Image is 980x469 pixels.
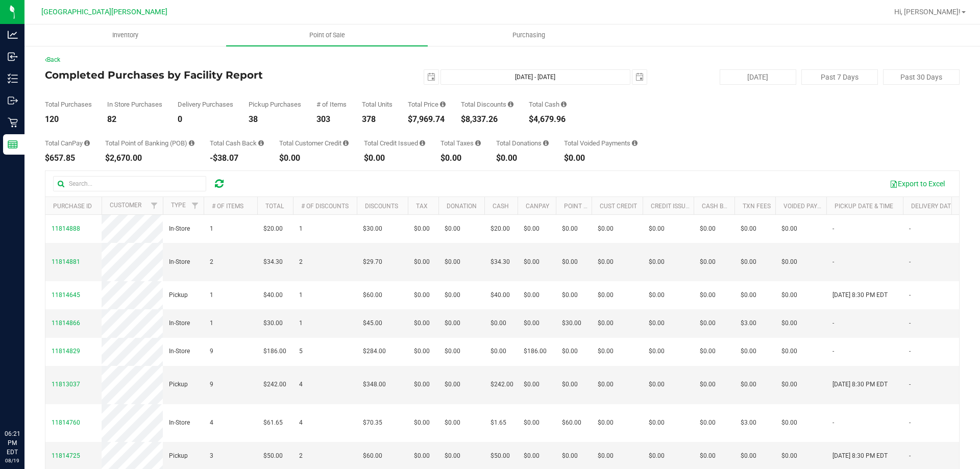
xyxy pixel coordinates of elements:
[491,290,510,300] span: $40.00
[651,203,693,210] a: Credit Issued
[169,347,190,356] span: In-Store
[316,115,347,124] div: 303
[524,318,540,328] span: $0.00
[499,31,559,40] span: Purchasing
[408,101,446,108] div: Total Price
[210,224,213,234] span: 1
[743,203,771,210] a: Txn Fees
[700,290,716,300] span: $0.00
[562,380,578,389] span: $0.00
[414,290,430,300] span: $0.00
[363,418,382,428] span: $70.35
[781,290,797,300] span: $0.00
[564,154,638,162] div: $0.00
[263,380,286,389] span: $242.00
[909,347,911,356] span: -
[45,140,90,146] div: Total CanPay
[258,140,264,146] i: Sum of the cash-back amounts from rounded-up electronic payments for all purchases in the date ra...
[508,101,513,108] i: Sum of the discount values applied to the all purchases in the date range.
[279,140,349,146] div: Total Customer Credit
[169,418,190,428] span: In-Store
[741,451,756,461] span: $0.00
[263,290,283,300] span: $40.00
[562,347,578,356] span: $0.00
[408,115,446,124] div: $7,969.74
[600,203,637,210] a: Cust Credit
[363,380,386,389] span: $348.00
[107,101,162,108] div: In Store Purchases
[210,154,264,162] div: -$38.07
[440,140,481,146] div: Total Taxes
[700,318,716,328] span: $0.00
[598,290,614,300] span: $0.00
[832,418,834,428] span: -
[445,380,460,389] span: $0.00
[299,380,303,389] span: 4
[299,257,303,267] span: 2
[445,451,460,461] span: $0.00
[41,8,167,16] span: [GEOGRAPHIC_DATA][PERSON_NAME]
[428,24,629,46] a: Purchasing
[461,115,513,124] div: $8,337.26
[263,347,286,356] span: $186.00
[316,101,347,108] div: # of Items
[598,318,614,328] span: $0.00
[263,418,283,428] span: $61.65
[445,224,460,234] span: $0.00
[210,318,213,328] span: 1
[598,347,614,356] span: $0.00
[832,347,834,356] span: -
[210,140,264,146] div: Total Cash Back
[598,451,614,461] span: $0.00
[296,31,359,40] span: Point of Sale
[24,24,226,46] a: Inventory
[301,203,349,210] a: # of Discounts
[598,224,614,234] span: $0.00
[210,451,213,461] span: 3
[741,318,756,328] span: $3.00
[105,154,194,162] div: $2,670.00
[493,203,509,210] a: Cash
[414,257,430,267] span: $0.00
[363,318,382,328] span: $45.00
[189,140,194,146] i: Sum of the successful, non-voided point-of-banking payment transactions, both via payment termina...
[363,290,382,300] span: $60.00
[832,380,888,389] span: [DATE] 8:30 PM EDT
[524,224,540,234] span: $0.00
[562,224,578,234] span: $0.00
[8,117,18,128] inline-svg: Retail
[226,24,428,46] a: Point of Sale
[8,52,18,62] inline-svg: Inbound
[909,224,911,234] span: -
[649,380,665,389] span: $0.00
[909,418,911,428] span: -
[529,101,567,108] div: Total Cash
[491,224,510,234] span: $20.00
[105,140,194,146] div: Total Point of Banking (POB)
[414,451,430,461] span: $0.00
[649,347,665,356] span: $0.00
[491,347,506,356] span: $0.00
[741,380,756,389] span: $0.00
[52,258,80,265] span: 11814881
[45,69,350,81] h4: Completed Purchases by Facility Report
[445,318,460,328] span: $0.00
[187,197,204,214] a: Filter
[741,290,756,300] span: $0.00
[299,451,303,461] span: 2
[363,257,382,267] span: $29.70
[524,290,540,300] span: $0.00
[598,257,614,267] span: $0.00
[52,225,80,232] span: 11814888
[52,291,80,299] span: 11814645
[649,451,665,461] span: $0.00
[524,418,540,428] span: $0.00
[909,290,911,300] span: -
[781,418,797,428] span: $0.00
[365,203,398,210] a: Discounts
[496,140,549,146] div: Total Donations
[909,257,911,267] span: -
[146,197,163,214] a: Filter
[832,290,888,300] span: [DATE] 8:30 PM EDT
[700,418,716,428] span: $0.00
